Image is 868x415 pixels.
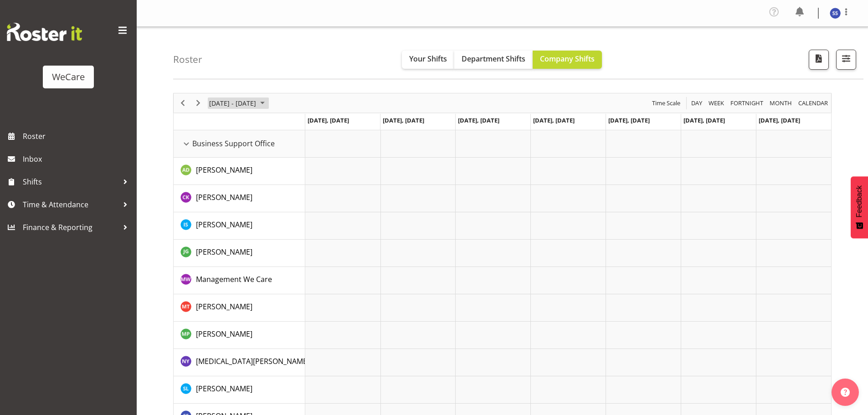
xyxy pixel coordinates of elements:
[196,356,309,367] a: [MEDICAL_DATA][PERSON_NAME]
[196,274,272,284] span: Management We Care
[841,388,850,397] img: help-xxl-2.png
[23,175,118,189] span: Shifts
[23,220,118,234] span: Finance & Reporting
[533,51,602,69] button: Company Shifts
[402,51,454,69] button: Your Shifts
[196,164,252,175] a: [PERSON_NAME]
[608,116,650,124] span: [DATE], [DATE]
[174,294,305,322] td: Michelle Thomas resource
[797,97,830,109] button: Month
[196,384,252,394] span: [PERSON_NAME]
[174,267,305,294] td: Management We Care resource
[759,116,800,124] span: [DATE], [DATE]
[409,54,447,64] span: Your Shifts
[196,301,252,312] a: [PERSON_NAME]
[175,93,190,113] div: Previous
[23,198,118,211] span: Time & Attendance
[174,349,305,376] td: Nikita Yates resource
[308,116,349,124] span: [DATE], [DATE]
[23,129,132,143] span: Roster
[196,328,252,339] a: [PERSON_NAME]
[196,247,252,257] span: [PERSON_NAME]
[769,97,793,109] span: Month
[809,50,829,70] button: Download a PDF of the roster according to the set date range.
[851,176,868,238] button: Feedback - Show survey
[651,97,681,109] span: Time Scale
[836,50,856,70] button: Filter Shifts
[196,220,252,230] span: [PERSON_NAME]
[196,383,252,394] a: [PERSON_NAME]
[174,240,305,267] td: Janine Grundler resource
[196,356,309,366] span: [MEDICAL_DATA][PERSON_NAME]
[855,185,863,217] span: Feedback
[454,51,533,69] button: Department Shifts
[462,54,525,64] span: Department Shifts
[196,302,252,312] span: [PERSON_NAME]
[174,322,305,349] td: Millie Pumphrey resource
[708,97,725,109] span: Week
[208,97,269,109] button: June 24 - 30, 2024
[196,219,252,230] a: [PERSON_NAME]
[196,192,252,203] a: [PERSON_NAME]
[683,116,725,124] span: [DATE], [DATE]
[729,97,764,109] span: Fortnight
[383,116,425,124] span: [DATE], [DATE]
[768,97,794,109] button: Timeline Month
[196,165,252,175] span: [PERSON_NAME]
[23,152,132,166] span: Inbox
[208,97,257,109] span: [DATE] - [DATE]
[174,376,305,404] td: Sarah Lamont resource
[52,70,85,84] div: WeCare
[174,158,305,185] td: Aleea Devenport resource
[7,23,82,41] img: Rosterit website logo
[651,97,682,109] button: Time Scale
[830,8,841,19] img: savita-savita11083.jpg
[729,97,765,109] button: Fortnight
[707,97,726,109] button: Timeline Week
[177,97,189,109] button: Previous
[192,138,275,149] span: Business Support Office
[458,116,499,124] span: [DATE], [DATE]
[174,130,305,158] td: Business Support Office resource
[192,97,205,109] button: Next
[533,116,575,124] span: [DATE], [DATE]
[690,97,704,109] button: Timeline Day
[690,97,703,109] span: Day
[196,274,272,285] a: Management We Care
[173,54,202,65] h4: Roster
[174,185,305,212] td: Chloe Kim resource
[174,212,305,240] td: Isabel Simcox resource
[196,246,252,257] a: [PERSON_NAME]
[540,54,595,64] span: Company Shifts
[190,93,206,113] div: Next
[797,97,829,109] span: calendar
